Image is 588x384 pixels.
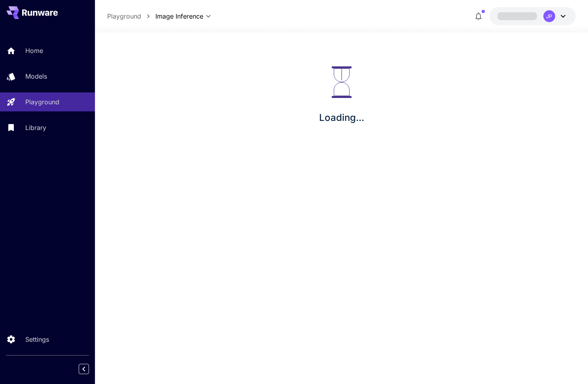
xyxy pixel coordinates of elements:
[85,362,95,376] div: Collapse sidebar
[79,364,89,374] button: Collapse sidebar
[25,46,43,55] p: Home
[25,97,59,107] p: Playground
[155,11,203,21] span: Image Inference
[107,11,141,21] a: Playground
[490,7,576,25] button: JP
[25,335,49,344] p: Settings
[107,11,155,21] nav: breadcrumb
[543,10,555,22] div: JP
[319,111,364,125] p: Loading...
[25,123,46,132] p: Library
[25,72,47,81] p: Models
